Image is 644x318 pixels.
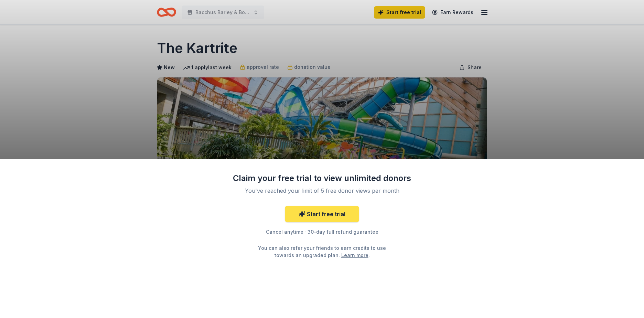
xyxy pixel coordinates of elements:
[285,206,359,222] a: Start free trial
[233,228,411,236] div: Cancel anytime · 30-day full refund guarantee
[252,244,392,259] div: You can also refer your friends to earn credits to use towards an upgraded plan. .
[341,252,368,259] a: Learn more
[241,187,403,195] div: You've reached your limit of 5 free donor views per month
[233,173,411,184] div: Claim your free trial to view unlimited donors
